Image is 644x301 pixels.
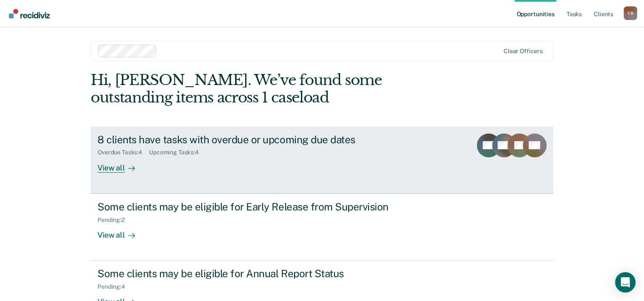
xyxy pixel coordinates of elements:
div: Open Intercom Messenger [615,272,635,292]
div: 8 clients have tasks with overdue or upcoming due dates [97,133,396,146]
div: Pending : 2 [97,216,132,224]
div: Some clients may be eligible for Early Release from Supervision [97,201,396,213]
div: Upcoming Tasks : 4 [149,149,206,156]
div: Hi, [PERSON_NAME]. We’ve found some outstanding items across 1 caseload [91,71,461,106]
img: Recidiviz [9,9,50,18]
div: Pending : 4 [97,283,132,290]
div: Some clients may be eligible for Annual Report Status [97,267,396,280]
div: Overdue Tasks : 4 [97,149,149,156]
div: Clear officers [504,48,543,55]
div: View all [97,223,145,240]
a: Some clients may be eligible for Early Release from SupervisionPending:2View all [91,193,553,261]
button: Profile dropdown button [624,6,637,20]
div: Y B [624,6,637,20]
div: View all [97,156,145,173]
a: 8 clients have tasks with overdue or upcoming due datesOverdue Tasks:4Upcoming Tasks:4View all [91,127,553,193]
